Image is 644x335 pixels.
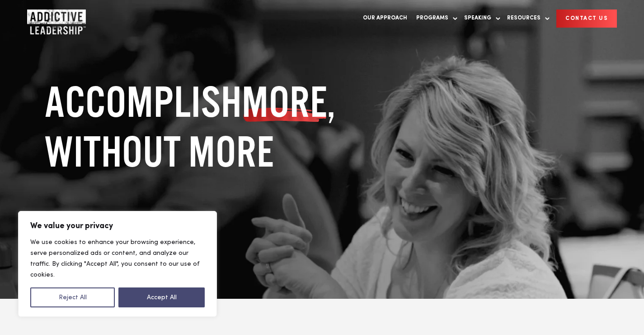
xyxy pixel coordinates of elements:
a: Programs [412,9,457,28]
a: Home [27,10,81,28]
div: We value your privacy [18,211,217,317]
span: MORE [242,77,327,127]
button: Reject All [30,287,115,307]
a: Our Approach [358,9,412,28]
a: Resources [503,9,550,28]
a: CONTACT US [556,10,617,28]
a: Speaking [460,9,500,28]
h1: ACCOMPLISH , WITHOUT MORE [44,77,365,177]
button: Accept All [118,287,205,307]
p: We value your privacy [30,220,205,231]
p: We use cookies to enhance your browsing experience, serve personalized ads or content, and analyz... [30,237,205,280]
